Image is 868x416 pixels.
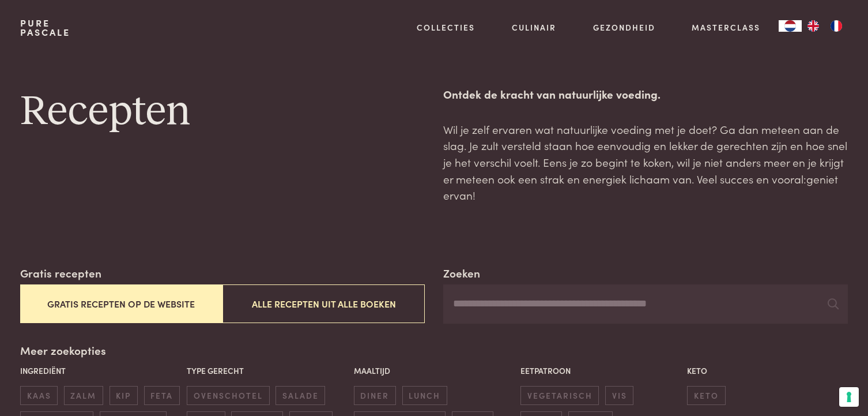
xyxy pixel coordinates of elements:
span: salade [276,386,325,405]
a: NL [779,20,802,32]
span: feta [144,386,180,405]
aside: Language selected: Nederlands [779,20,848,32]
label: Zoeken [443,265,480,282]
span: lunch [402,386,447,405]
a: Masterclass [692,21,760,33]
button: Gratis recepten op de website [20,284,222,323]
span: zalm [64,386,103,405]
a: FR [825,20,848,32]
span: kip [110,386,138,405]
button: Alle recepten uit alle boeken [222,284,425,323]
p: Keto [687,365,848,377]
strong: Ontdek de kracht van natuurlijke voeding. [443,86,661,102]
ul: Language list [802,20,848,32]
a: EN [802,20,825,32]
span: diner [354,386,396,405]
button: Uw voorkeuren voor toestemming voor trackingtechnologieën [839,387,859,407]
p: Eetpatroon [520,365,681,377]
span: kaas [20,386,58,405]
a: Collecties [417,21,475,33]
p: Ingrediënt [20,365,181,377]
span: vegetarisch [520,386,599,405]
p: Wil je zelf ervaren wat natuurlijke voeding met je doet? Ga dan meteen aan de slag. Je zult verst... [443,121,848,204]
label: Gratis recepten [20,265,101,282]
a: Gezondheid [593,21,655,33]
p: Type gerecht [187,365,348,377]
a: PurePascale [20,18,70,37]
p: Maaltijd [354,365,515,377]
span: ovenschotel [187,386,269,405]
h1: Recepten [20,86,425,138]
span: vis [605,386,633,405]
a: Culinair [512,21,556,33]
div: Language [779,20,802,32]
span: keto [687,386,725,405]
